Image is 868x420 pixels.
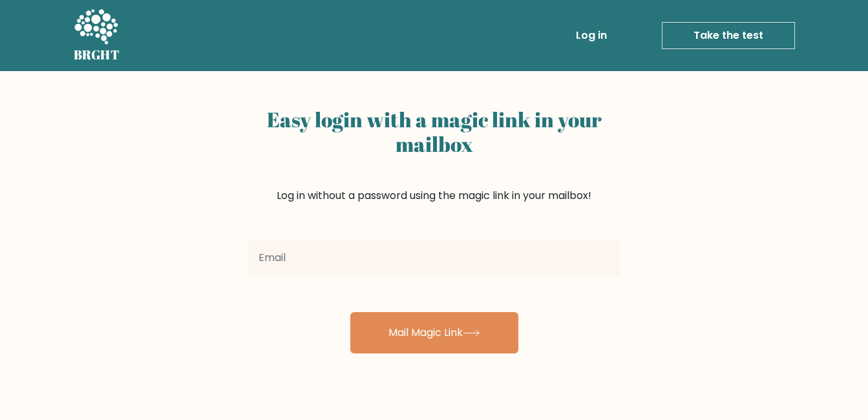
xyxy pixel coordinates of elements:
a: BRGHT [74,5,120,66]
div: Log in without a password using the magic link in your mailbox! [248,102,620,235]
h2: Easy login with a magic link in your mailbox [248,107,620,157]
input: Email [248,240,620,276]
a: Take the test [662,22,795,49]
h5: BRGHT [74,47,120,63]
a: Log in [571,23,612,48]
button: Mail Magic Link [350,312,518,353]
